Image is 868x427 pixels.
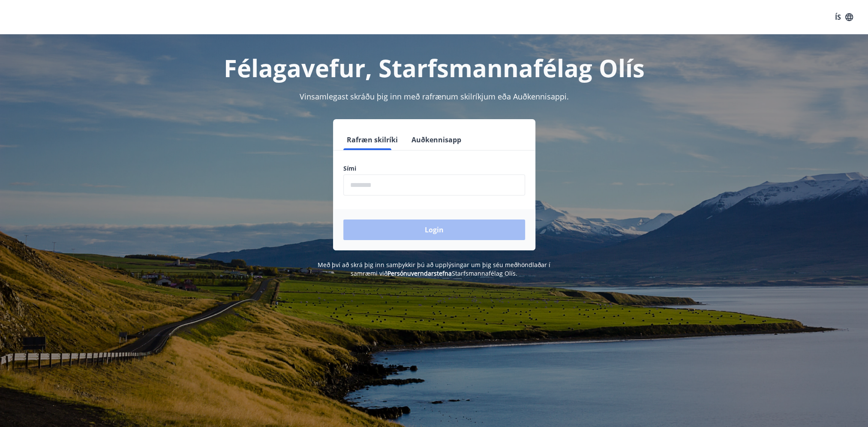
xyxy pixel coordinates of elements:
span: Vinsamlegast skráðu þig inn með rafrænum skilríkjum eða Auðkennisappi. [300,91,569,102]
label: Sími [343,164,525,173]
button: Rafræn skilríki [343,129,401,150]
span: Með því að skrá þig inn samþykkir þú að upplýsingar um þig séu meðhöndlaðar í samræmi við Starfsm... [318,261,550,277]
h1: Félagavefur, Starfsmannafélag Olís [136,51,733,84]
a: Persónuverndarstefna [387,269,452,277]
button: ÍS [830,9,858,25]
button: Auðkennisapp [408,129,465,150]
